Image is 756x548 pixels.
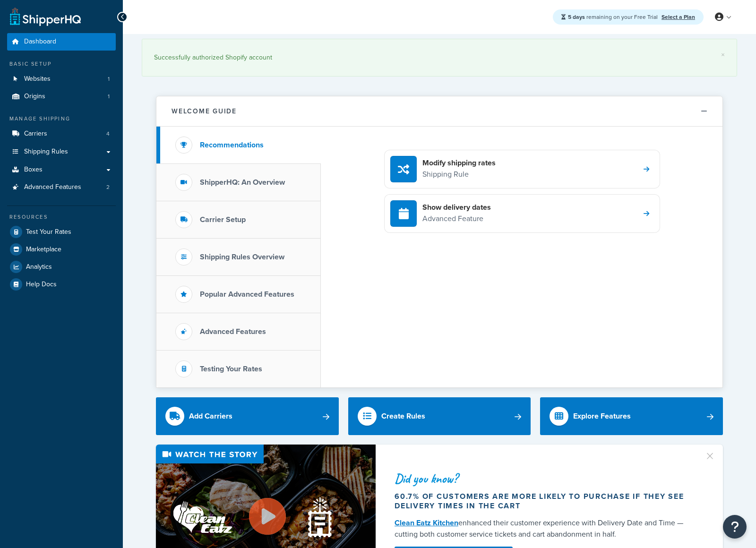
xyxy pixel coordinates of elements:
[7,223,116,240] a: Test Your Rates
[200,215,246,224] h3: Carrier Setup
[156,397,339,435] a: Add Carriers
[7,161,116,179] a: Boxes
[7,70,116,88] li: Websites
[395,517,693,540] div: enhanced their customer experience with Delivery Date and Time — cutting both customer service ti...
[7,60,116,68] div: Basic Setup
[7,70,116,88] a: Websites1
[106,130,110,138] span: 4
[154,51,725,64] div: Successfully authorized Shopify account
[422,158,496,168] h4: Modify shipping rates
[7,258,116,275] a: Analytics
[24,93,45,101] span: Origins
[24,130,47,138] span: Carriers
[422,168,496,180] p: Shipping Rule
[7,276,116,293] a: Help Docs
[200,290,294,299] h3: Popular Advanced Features
[422,213,491,225] p: Advanced Feature
[26,228,71,236] span: Test Your Rates
[723,515,747,539] button: Open Resource Center
[568,13,659,21] span: remaining on your Free Trial
[26,246,61,254] span: Marketplace
[661,13,695,21] a: Select a Plan
[568,13,585,21] strong: 5 days
[7,115,116,123] div: Manage Shipping
[156,96,722,127] button: Welcome Guide
[7,179,116,196] li: Advanced Features
[200,365,262,373] h3: Testing Your Rates
[7,143,116,161] a: Shipping Rules
[26,263,52,271] span: Analytics
[348,397,531,435] a: Create Rules
[540,397,723,435] a: Explore Features
[26,281,57,289] span: Help Docs
[172,108,237,115] h2: Welcome Guide
[7,213,116,221] div: Resources
[106,183,110,191] span: 2
[24,38,56,46] span: Dashboard
[395,472,693,485] div: Did you know?
[721,51,725,59] a: ×
[24,183,81,191] span: Advanced Features
[24,75,51,83] span: Websites
[573,410,631,423] div: Explore Features
[24,148,68,156] span: Shipping Rules
[381,410,425,423] div: Create Rules
[7,241,116,258] a: Marketplace
[7,88,116,105] a: Origins1
[200,178,285,187] h3: ShipperHQ: An Overview
[7,179,116,196] a: Advanced Features2
[7,125,116,143] li: Carriers
[108,93,110,101] span: 1
[200,253,284,261] h3: Shipping Rules Overview
[24,166,43,174] span: Boxes
[7,33,116,51] a: Dashboard
[395,492,693,511] div: 60.7% of customers are more likely to purchase if they see delivery times in the cart
[189,410,232,423] div: Add Carriers
[200,141,264,149] h3: Recommendations
[200,327,266,336] h3: Advanced Features
[422,202,491,213] h4: Show delivery dates
[7,125,116,143] a: Carriers4
[395,517,458,528] a: Clean Eatz Kitchen
[7,88,116,105] li: Origins
[108,75,110,83] span: 1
